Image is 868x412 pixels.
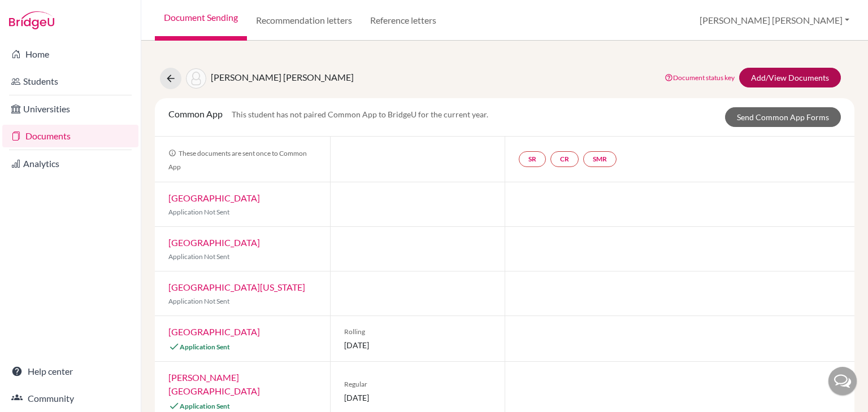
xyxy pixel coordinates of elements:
[168,372,260,396] a: [PERSON_NAME][GEOGRAPHIC_DATA]
[344,392,492,404] span: [DATE]
[344,339,492,351] span: [DATE]
[168,108,223,119] span: Common App
[9,11,54,29] img: Bridge-U
[665,73,735,82] a: Document status key
[168,326,260,337] a: [GEOGRAPHIC_DATA]
[2,387,138,410] a: Community
[2,70,138,93] a: Students
[232,109,488,119] span: This student has not paired Common App to BridgeU for the current year.
[2,98,138,120] a: Universities
[24,8,55,18] span: Ayuda
[344,379,492,389] span: Regular
[2,152,138,175] a: Analytics
[168,192,260,203] a: [GEOGRAPHIC_DATA]
[2,360,138,383] a: Help center
[739,68,841,87] a: Add/View Documents
[519,151,546,167] a: SR
[2,125,138,147] a: Documents
[180,343,230,351] span: Application Sent
[2,43,138,65] a: Home
[168,252,229,261] span: Application Not Sent
[168,237,260,248] a: [GEOGRAPHIC_DATA]
[583,151,617,167] a: SMR
[180,402,230,410] span: Application Sent
[725,107,841,127] a: Send Common App Forms
[695,10,854,31] button: [PERSON_NAME] [PERSON_NAME]
[168,208,229,216] span: Application Not Sent
[168,282,305,292] a: [GEOGRAPHIC_DATA][US_STATE]
[168,297,229,305] span: Application Not Sent
[211,72,354,82] span: [PERSON_NAME] [PERSON_NAME]
[344,327,492,337] span: Rolling
[550,151,579,167] a: CR
[168,149,307,171] span: These documents are sent once to Common App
